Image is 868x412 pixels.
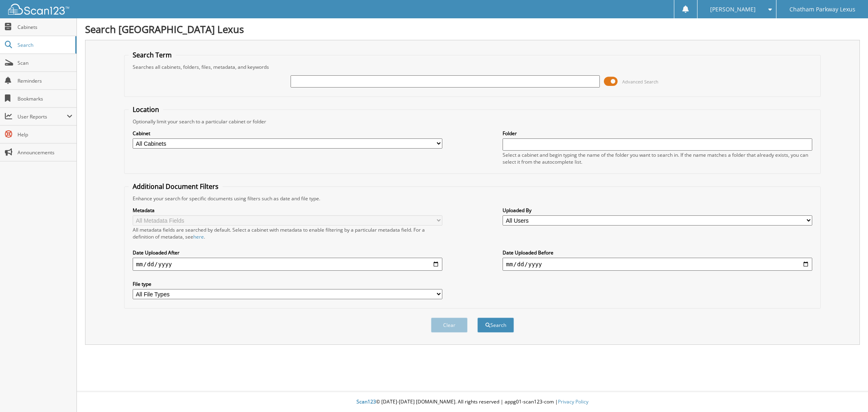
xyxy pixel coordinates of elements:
[129,195,816,202] div: Enhance your search for specific documents using filters such as date and file type.
[129,105,163,114] legend: Location
[133,226,442,240] div: All metadata fields are searched by default. Select a cabinet with metadata to enable filtering b...
[503,130,812,137] label: Folder
[431,318,468,333] button: Clear
[133,258,442,271] input: start
[193,233,204,240] a: here
[503,258,812,271] input: end
[77,392,868,412] div: © [DATE]-[DATE] [DOMAIN_NAME]. All rights reserved | appg01-scan123-com |
[789,7,855,12] span: Chatham Parkway Lexus
[503,151,812,165] div: Select a cabinet and begin typing the name of the folder you want to search in. If the name match...
[503,207,812,214] label: Uploaded By
[356,398,376,405] span: Scan123
[129,50,176,59] legend: Search Term
[710,7,756,12] span: [PERSON_NAME]
[17,149,72,156] span: Announcements
[17,77,72,84] span: Reminders
[17,24,72,31] span: Cabinets
[477,318,514,333] button: Search
[8,4,69,15] img: scan123-logo-white.svg
[133,281,442,287] label: File type
[622,79,658,85] span: Advanced Search
[827,373,868,412] iframe: Chat Widget
[85,22,860,36] h1: Search [GEOGRAPHIC_DATA] Lexus
[17,131,72,138] span: Help
[17,59,72,66] span: Scan
[17,95,72,102] span: Bookmarks
[129,182,223,191] legend: Additional Document Filters
[17,42,71,48] span: Search
[133,130,442,137] label: Cabinet
[129,118,816,125] div: Optionally limit your search to a particular cabinet or folder
[129,64,816,70] div: Searches all cabinets, folders, files, metadata, and keywords
[17,113,67,120] span: User Reports
[558,398,588,405] a: Privacy Policy
[133,249,442,256] label: Date Uploaded After
[133,207,442,214] label: Metadata
[503,249,812,256] label: Date Uploaded Before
